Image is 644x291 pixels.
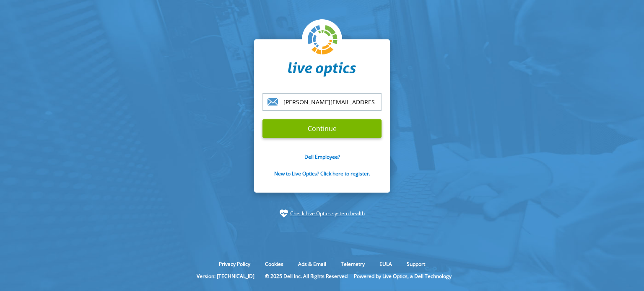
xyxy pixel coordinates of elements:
[192,273,259,280] li: Version: [TECHNICAL_ID]
[274,170,370,177] a: New to Live Optics? Click here to register.
[259,260,290,268] a: Cookies
[335,260,371,268] a: Telemetry
[213,260,257,268] a: Privacy Policy
[290,209,365,218] a: Check Live Optics system health
[304,153,340,160] a: Dell Employee?
[308,25,338,55] img: liveoptics-logo.svg
[262,119,382,138] input: Continue
[280,209,288,218] img: status-check-icon.svg
[373,260,398,268] a: EULA
[288,62,356,77] img: liveoptics-word.svg
[400,260,431,268] a: Support
[354,273,452,280] li: Powered by Live Optics, a Dell Technology
[292,260,332,268] a: Ads & Email
[261,273,352,280] li: © 2025 Dell Inc. All Rights Reserved
[262,93,382,111] input: email@address.com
